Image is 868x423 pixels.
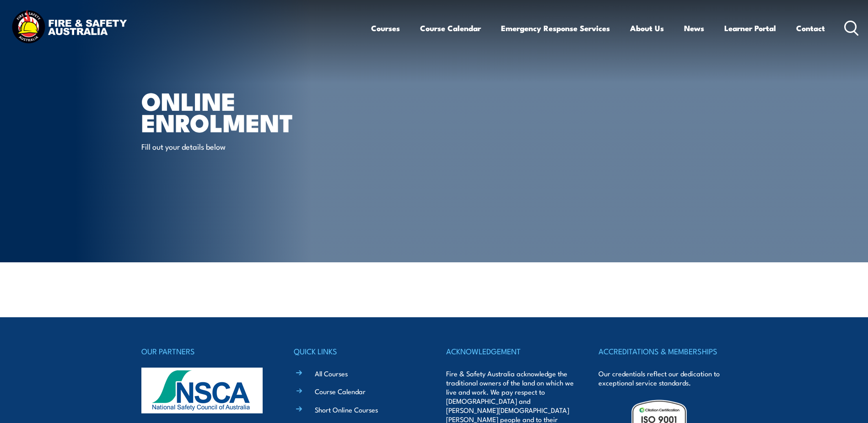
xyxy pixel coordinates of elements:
[315,369,348,378] a: All Courses
[630,16,664,40] a: About Us
[598,345,727,358] h4: ACCREDITATIONS & MEMBERSHIPS
[371,16,400,40] a: Courses
[598,369,727,387] p: Our credentials reflect our dedication to exceptional service standards.
[294,345,422,358] h4: QUICK LINKS
[724,16,776,40] a: Learner Portal
[141,345,270,358] h4: OUR PARTNERS
[796,16,825,40] a: Contact
[141,90,367,132] h1: Online Enrolment
[420,16,481,40] a: Course Calendar
[141,368,263,413] img: nsca-logo-footer
[684,16,704,40] a: News
[315,386,366,396] a: Course Calendar
[141,141,308,152] p: Fill out your details below
[501,16,610,40] a: Emergency Response Services
[315,405,378,414] a: Short Online Courses
[446,345,574,358] h4: ACKNOWLEDGEMENT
